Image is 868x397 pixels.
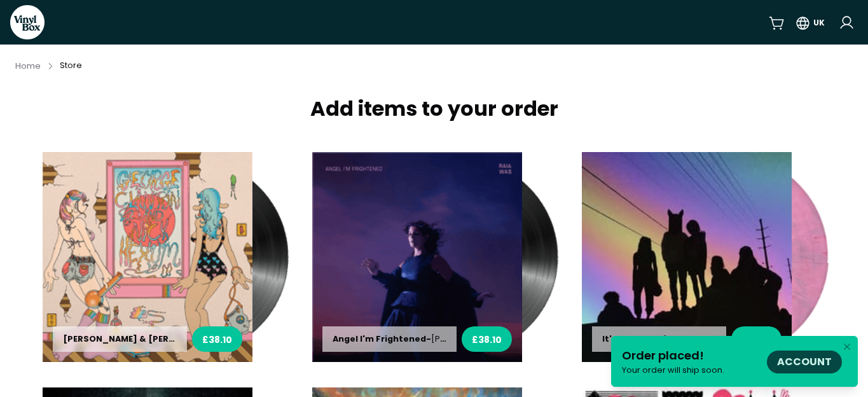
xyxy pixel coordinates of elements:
a: Account [777,354,832,369]
div: UK [813,17,825,29]
button: £38.10 [462,326,512,352]
div: Order placed! [622,347,724,364]
a: Home [15,59,41,72]
span: Home [15,60,41,71]
span: £38.10 [202,333,232,347]
button: £38.10 [192,326,242,352]
p: Store [60,59,82,71]
span: £38.10 [472,333,502,347]
h1: Add items to your order [43,96,826,122]
button: UK [795,11,825,34]
div: Your order will ship soon. [622,364,724,376]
